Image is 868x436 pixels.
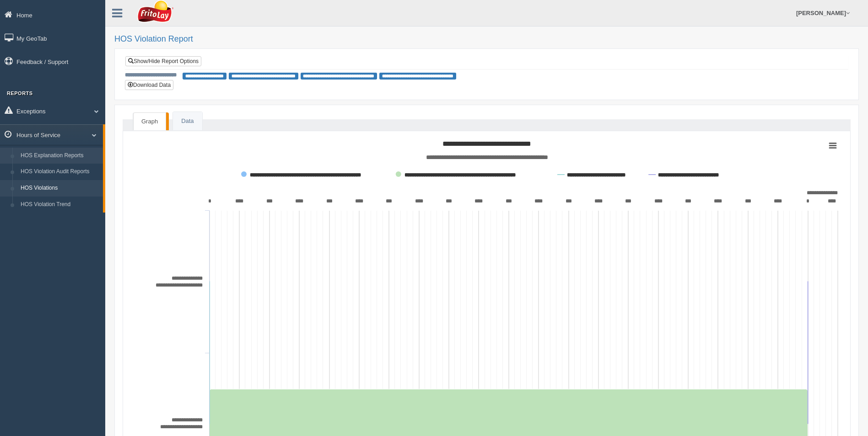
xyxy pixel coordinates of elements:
a: HOS Violation Trend [16,197,103,213]
h2: HOS Violation Report [114,35,859,44]
a: HOS Violation Audit Reports [16,164,103,180]
a: Graph [133,112,166,131]
a: Data [173,112,202,131]
a: HOS Explanation Reports [16,148,103,164]
a: Show/Hide Report Options [125,56,201,66]
a: HOS Violations [16,180,103,197]
button: Download Data [125,80,173,90]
